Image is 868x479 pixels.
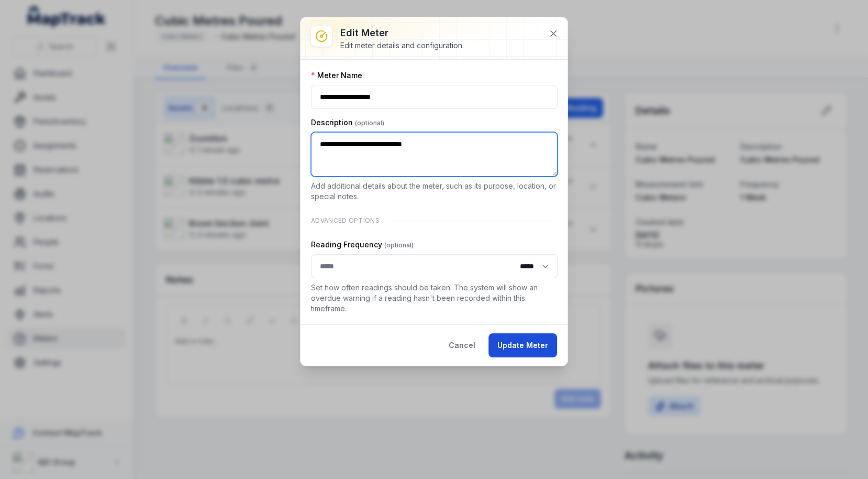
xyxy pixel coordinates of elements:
p: Set how often readings should be taken. The system will show an overdue warning if a reading hasn... [311,282,558,314]
button: Cancel [440,333,484,357]
p: Add additional details about the meter, such as its purpose, location, or special notes. [311,181,558,202]
div: Advanced Options [311,210,558,231]
label: Reading Frequency [311,239,414,250]
label: Description [311,117,384,128]
button: Update Meter [488,333,557,357]
label: Meter Name [311,70,362,81]
input: :r1bn:-form-item-label [311,254,558,278]
div: Edit meter details and configuration. [340,40,464,51]
h3: Edit meter [340,26,464,40]
input: :r1bl:-form-item-label [311,85,558,109]
textarea: :r1bm:-form-item-label [311,132,558,177]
